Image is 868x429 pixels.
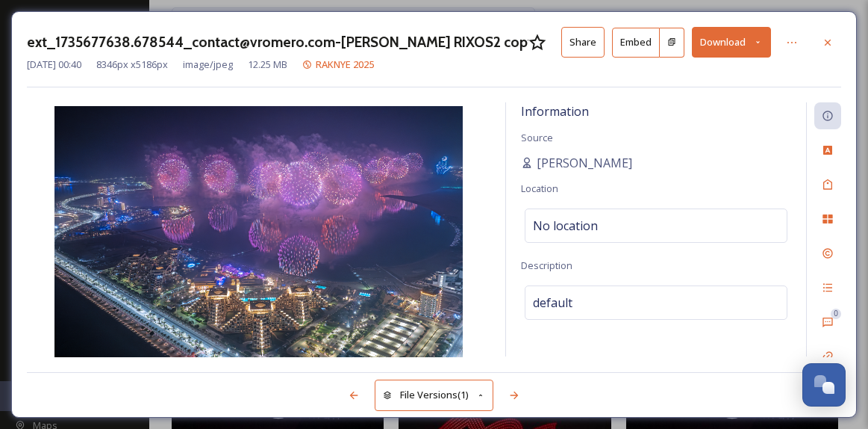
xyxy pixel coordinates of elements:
[831,309,841,319] div: 0
[521,103,589,120] span: Information
[375,380,494,410] button: File Versions(1)
[248,58,287,72] span: 12.25 MB
[802,363,846,407] button: Open Chat
[27,31,528,53] h3: ext_1735677638.678544_contact@vromero.com-[PERSON_NAME] RIXOS2 copy.jpg
[183,58,233,72] span: image/jpeg
[537,154,632,172] span: [PERSON_NAME]
[96,58,168,72] span: 8346 px x 5186 px
[521,182,558,195] span: Location
[612,28,660,58] button: Embed
[521,259,572,272] span: Description
[316,58,374,71] span: RAKNYE 2025
[27,58,81,72] span: [DATE] 00:40
[561,27,605,58] button: Share
[692,27,771,58] button: Download
[533,294,572,312] span: default
[521,131,553,144] span: Source
[27,106,490,360] img: contact%40vromero.com-VICTOR%20ROMERO%20RIXOS2%20copy.jpg
[533,217,598,235] span: No location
